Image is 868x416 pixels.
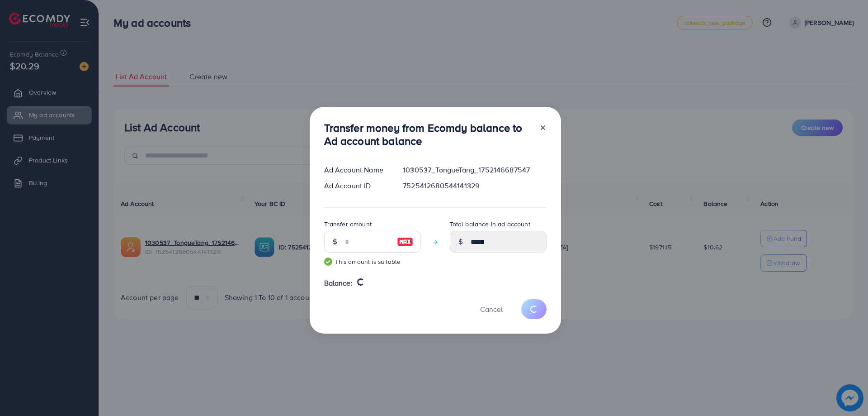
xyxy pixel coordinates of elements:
img: guide [324,258,332,266]
div: Ad Account ID [317,181,396,191]
small: This amount is suitable [324,257,421,266]
div: 1030537_TongueTang_1752146687547 [396,165,553,175]
h3: Transfer money from Ecomdy balance to Ad account balance [324,121,532,148]
img: image [397,236,413,247]
button: Cancel [469,299,514,319]
span: Balance: [324,278,353,288]
label: Total balance in ad account [450,220,530,229]
div: 7525412680544141329 [396,181,553,191]
span: Cancel [480,304,503,314]
div: Ad Account Name [317,165,396,175]
label: Transfer amount [324,220,372,229]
